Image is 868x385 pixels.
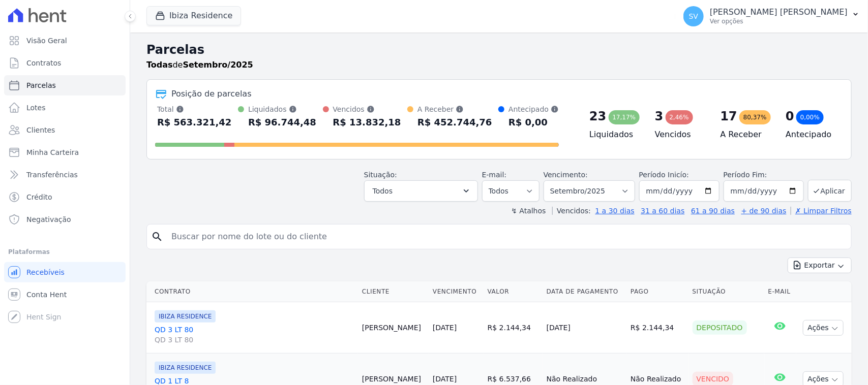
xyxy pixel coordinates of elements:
div: 3 [655,108,664,124]
div: R$ 563.321,42 [157,114,232,131]
div: R$ 452.744,76 [417,114,492,131]
a: Recebíveis [4,262,126,282]
div: Vencidos [333,104,401,114]
span: Recebíveis [26,267,65,277]
div: Liquidados [248,104,316,114]
span: Transferências [26,170,78,180]
a: Contratos [4,53,126,73]
label: ↯ Atalhos [511,207,546,215]
label: E-mail: [482,171,507,179]
div: R$ 96.744,48 [248,114,316,131]
th: Situação [689,281,764,302]
div: 23 [589,108,606,124]
th: Cliente [358,281,429,302]
span: Conta Hent [26,290,67,300]
th: Vencimento [429,281,484,302]
h4: Antecipado [786,129,835,141]
div: R$ 0,00 [508,114,559,131]
a: Visão Geral [4,30,126,51]
a: + de 90 dias [741,207,787,215]
label: Vencimento: [544,171,588,179]
label: Período Inicío: [639,171,689,179]
div: 0,00% [796,110,824,124]
button: Exportar [788,258,852,273]
span: IBIZA RESIDENCE [155,310,216,323]
div: 17 [721,108,737,124]
div: 0 [786,108,794,124]
p: [PERSON_NAME] [PERSON_NAME] [710,7,848,17]
p: de [146,59,253,71]
a: Crédito [4,187,126,207]
span: Crédito [26,192,52,202]
span: Todos [373,185,393,197]
td: R$ 2.144,34 [626,302,689,354]
h2: Parcelas [146,41,852,59]
input: Buscar por nome do lote ou do cliente [165,227,847,247]
th: Contrato [146,281,358,302]
div: Antecipado [508,104,559,114]
div: 80,37% [739,110,771,124]
span: Minha Carteira [26,147,79,157]
th: Data de Pagamento [543,281,626,302]
strong: Setembro/2025 [183,60,253,70]
a: Clientes [4,120,126,140]
button: Ações [803,320,844,336]
button: Aplicar [808,180,852,202]
span: Contratos [26,58,61,68]
th: E-mail [764,281,796,302]
div: Depositado [693,320,747,335]
span: Negativação [26,214,71,224]
button: Todos [364,180,478,202]
a: Lotes [4,98,126,118]
button: SV [PERSON_NAME] [PERSON_NAME] Ver opções [675,2,868,30]
a: Minha Carteira [4,142,126,163]
div: Posição de parcelas [171,88,252,100]
label: Situação: [364,171,397,179]
h4: Vencidos [655,129,704,141]
label: Período Fim: [724,170,804,180]
td: [PERSON_NAME] [358,302,429,354]
button: Ibiza Residence [146,6,241,25]
div: A Receber [417,104,492,114]
a: QD 3 LT 80QD 3 LT 80 [155,325,354,345]
strong: Todas [146,60,173,70]
th: Valor [484,281,543,302]
span: Clientes [26,125,55,135]
a: Transferências [4,165,126,185]
i: search [151,231,163,243]
a: 61 a 90 dias [691,207,735,215]
a: [DATE] [433,324,457,332]
div: 2,46% [666,110,693,124]
a: Parcelas [4,75,126,95]
span: Lotes [26,103,46,113]
a: 1 a 30 dias [595,207,635,215]
th: Pago [626,281,689,302]
h4: A Receber [721,129,770,141]
a: Conta Hent [4,284,126,305]
a: [DATE] [433,375,457,383]
label: Vencidos: [552,207,591,215]
a: Negativação [4,209,126,230]
div: 17,17% [609,110,640,124]
a: 31 a 60 dias [641,207,684,215]
div: Plataformas [8,246,122,258]
span: SV [689,13,698,20]
p: Ver opções [710,17,848,25]
span: Visão Geral [26,36,67,46]
span: IBIZA RESIDENCE [155,362,216,374]
a: ✗ Limpar Filtros [791,207,852,215]
td: R$ 2.144,34 [484,302,543,354]
div: R$ 13.832,18 [333,114,401,131]
span: QD 3 LT 80 [155,335,354,345]
div: Total [157,104,232,114]
span: Parcelas [26,80,56,90]
h4: Liquidados [589,129,639,141]
td: [DATE] [543,302,626,354]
